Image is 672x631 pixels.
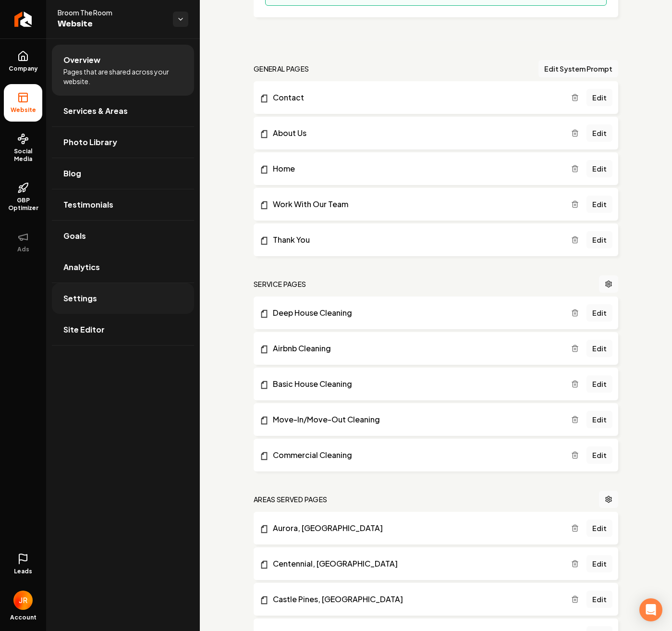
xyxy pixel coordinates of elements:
[254,64,309,74] h2: general pages
[586,340,612,357] a: Edit
[13,246,33,253] span: Ads
[259,343,571,354] a: Airbnb Cleaning
[259,307,571,319] a: Deep House Cleaning
[259,594,571,605] a: Castle Pines, [GEOGRAPHIC_DATA]
[259,163,571,174] a: Home
[586,124,612,142] a: Edit
[63,293,97,304] span: Settings
[259,522,571,534] a: Aurora, [GEOGRAPHIC_DATA]
[259,127,571,139] a: About Us
[63,261,100,273] span: Analytics
[52,158,194,189] a: Blog
[4,43,42,80] a: Company
[63,199,113,210] span: Testimonials
[586,375,612,393] a: Edit
[586,160,612,177] a: Edit
[13,591,33,610] img: Julie Reynolds
[254,279,306,289] h2: Service Pages
[586,231,612,248] a: Edit
[52,221,194,251] a: Goals
[58,17,165,31] span: Website
[4,174,42,220] a: GBP Optimizer
[63,136,117,148] span: Photo Library
[52,96,194,126] a: Services & Areas
[259,92,571,103] a: Contact
[4,125,42,171] a: Social Media
[586,411,612,428] a: Edit
[4,545,42,583] a: Leads
[259,198,571,210] a: Work With Our Team
[259,378,571,390] a: Basic House Cleaning
[586,555,612,572] a: Edit
[14,12,32,27] img: Rebolt Logo
[586,196,612,213] a: Edit
[586,520,612,537] a: Edit
[13,587,33,610] button: Open user button
[4,197,42,212] span: GBP Optimizer
[4,223,42,261] button: Ads
[259,558,571,569] a: Centennial, [GEOGRAPHIC_DATA]
[63,67,183,86] span: Pages that are shared across your website.
[586,591,612,608] a: Edit
[52,314,194,345] a: Site Editor
[538,60,618,77] button: Edit System Prompt
[63,54,100,66] span: Overview
[63,168,81,179] span: Blog
[52,252,194,283] a: Analytics
[63,105,128,117] span: Services & Areas
[14,568,32,575] span: Leads
[63,324,105,335] span: Site Editor
[586,304,612,322] a: Edit
[259,234,571,246] a: Thank You
[259,449,571,461] a: Commercial Cleaning
[52,283,194,314] a: Settings
[7,106,40,114] span: Website
[586,89,612,106] a: Edit
[52,127,194,158] a: Photo Library
[10,614,37,621] span: Account
[63,230,86,242] span: Goals
[254,495,327,504] h2: Areas Served Pages
[639,598,662,621] div: Open Intercom Messenger
[259,414,571,425] a: Move-In/Move-Out Cleaning
[5,65,42,73] span: Company
[586,446,612,464] a: Edit
[58,8,165,17] span: Broom The Room
[4,148,42,163] span: Social Media
[52,189,194,220] a: Testimonials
